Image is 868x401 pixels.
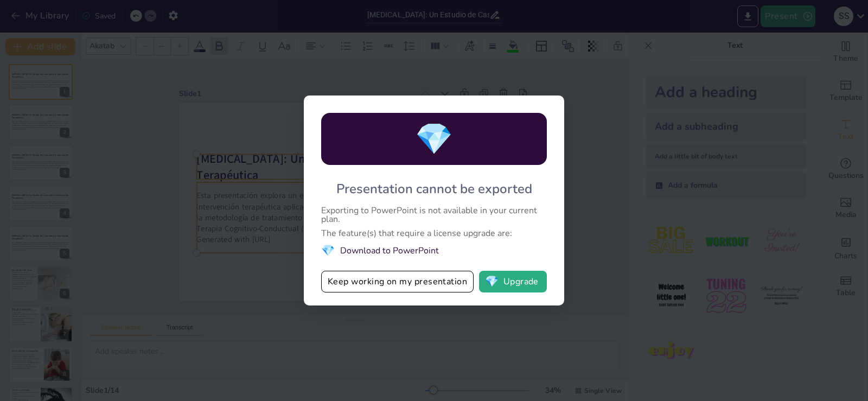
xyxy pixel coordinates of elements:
button: diamondUpgrade [479,271,547,292]
div: Presentation cannot be exported [336,180,532,198]
li: Download to PowerPoint [321,243,547,258]
span: diamond [415,118,453,160]
div: Exporting to PowerPoint is not available in your current plan. [321,206,547,224]
span: diamond [321,243,335,258]
span: diamond [485,276,499,287]
button: Keep working on my presentation [321,271,474,292]
div: The feature(s) that require a license upgrade are: [321,229,547,238]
